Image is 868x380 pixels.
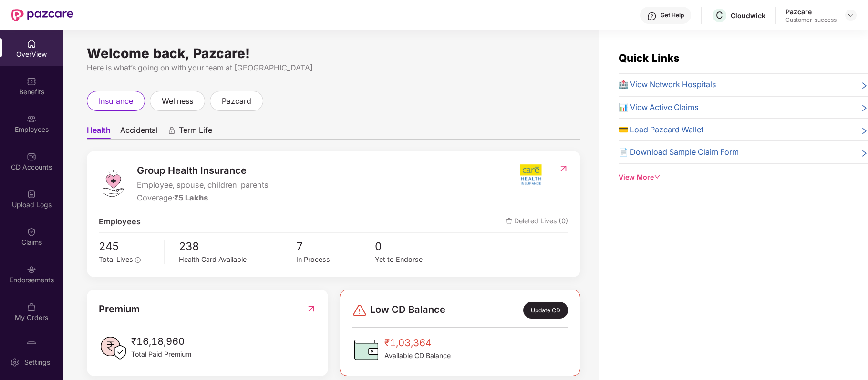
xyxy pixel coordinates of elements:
[619,51,680,64] span: Quick Links
[716,10,723,21] span: C
[785,7,837,16] div: Pazcare
[860,103,868,113] span: right
[506,216,568,228] span: Deleted Lives (0)
[131,349,191,360] span: Total Paid Premium
[99,169,127,198] img: logo
[27,190,36,199] img: svg+xml;base64,PHN2ZyBpZD0iVXBsb2FkX0xvZ3MiIGRhdGEtbmFtZT0iVXBsb2FkIExvZ3MiIHhtbG5zPSJodHRwOi8vd3...
[99,255,133,263] span: Total Lives
[296,254,374,265] div: In Process
[370,302,445,319] span: Low CD Balance
[847,11,855,19] img: svg+xml;base64,PHN2ZyBpZD0iRHJvcGRvd24tMzJ4MzIiIHhtbG5zPSJodHRwOi8vd3d3LnczLm9yZy8yMDAwL3N2ZyIgd2...
[352,335,381,364] img: CDBalanceIcon
[375,238,453,254] span: 0
[120,125,158,139] span: Accidental
[222,95,251,107] span: pazcard
[99,301,140,317] span: Premium
[137,163,269,178] span: Group Health Insurance
[619,101,699,113] span: 📊 View Active Claims
[162,95,193,107] span: wellness
[135,257,141,263] span: info-circle
[647,11,657,21] img: svg+xml;base64,PHN2ZyBpZD0iSGVscC0zMngzMiIgeG1sbnM9Imh0dHA6Ly93d3cudzMub3JnLzIwMDAvc3ZnIiB3aWR0aD...
[179,125,212,139] span: Term Life
[523,302,568,319] div: Update CD
[27,39,36,49] img: svg+xml;base64,PHN2ZyBpZD0iSG9tZSIgeG1sbnM9Imh0dHA6Ly93d3cudzMub3JnLzIwMDAvc3ZnIiB3aWR0aD0iMjAiIG...
[131,334,191,349] span: ₹16,18,960
[27,114,36,124] img: svg+xml;base64,PHN2ZyBpZD0iRW1wbG95ZWVzIiB4bWxucz0iaHR0cDovL3d3dy53My5vcmcvMjAwMC9zdmciIHdpZHRoPS...
[860,80,868,90] span: right
[174,193,208,202] span: ₹5 Lakhs
[306,301,316,317] img: RedirectIcon
[179,238,296,254] span: 238
[99,95,133,107] span: insurance
[619,172,868,182] div: View More
[785,16,837,24] div: Customer_success
[860,148,868,158] span: right
[99,334,127,362] img: PaidPremiumIcon
[27,77,36,86] img: svg+xml;base64,PHN2ZyBpZD0iQmVuZWZpdHMiIHhtbG5zPSJodHRwOi8vd3d3LnczLm9yZy8yMDAwL3N2ZyIgd2lkdGg9Ij...
[27,340,36,350] img: svg+xml;base64,PHN2ZyBpZD0iUGF6Y2FyZCIgeG1sbnM9Imh0dHA6Ly93d3cudzMub3JnLzIwMDAvc3ZnIiB3aWR0aD0iMj...
[87,50,580,57] div: Welcome back, Pazcare!
[558,164,568,173] img: RedirectIcon
[352,303,367,318] img: svg+xml;base64,PHN2ZyBpZD0iRGFuZ2VyLTMyeDMyIiB4bWxucz0iaHR0cDovL3d3dy53My5vcmcvMjAwMC9zdmciIHdpZH...
[27,227,36,237] img: svg+xml;base64,PHN2ZyBpZD0iQ2xhaW0iIHhtbG5zPSJodHRwOi8vd3d3LnczLm9yZy8yMDAwL3N2ZyIgd2lkdGg9IjIwIi...
[137,192,269,204] div: Coverage:
[11,9,73,21] img: New Pazcare Logo
[87,125,111,139] span: Health
[731,11,765,20] div: Cloudwick
[27,152,36,161] img: svg+xml;base64,PHN2ZyBpZD0iQ0RfQWNjb3VudHMiIGRhdGEtbmFtZT0iQ0QgQWNjb3VudHMiIHhtbG5zPSJodHRwOi8vd3...
[619,146,739,158] span: 📄 Download Sample Claim Form
[619,79,716,90] span: 🏥 View Network Hospitals
[179,254,296,265] div: Health Card Available
[296,238,374,254] span: 7
[661,11,684,19] div: Get Help
[860,126,868,136] span: right
[167,126,176,135] div: animation
[21,358,53,367] div: Settings
[375,254,453,265] div: Yet to Endorse
[384,350,451,361] span: Available CD Balance
[619,124,703,136] span: 💳 Load Pazcard Wallet
[99,238,157,254] span: 245
[87,62,580,74] div: Here is what’s going on with your team at [GEOGRAPHIC_DATA]
[513,163,549,187] img: insurerIcon
[27,265,36,274] img: svg+xml;base64,PHN2ZyBpZD0iRW5kb3JzZW1lbnRzIiB4bWxucz0iaHR0cDovL3d3dy53My5vcmcvMjAwMC9zdmciIHdpZH...
[10,358,20,367] img: svg+xml;base64,PHN2ZyBpZD0iU2V0dGluZy0yMHgyMCIgeG1sbnM9Imh0dHA6Ly93d3cudzMub3JnLzIwMDAvc3ZnIiB3aW...
[99,216,141,228] span: Employees
[27,302,36,312] img: svg+xml;base64,PHN2ZyBpZD0iTXlfT3JkZXJzIiBkYXRhLW5hbWU9Ik15IE9yZGVycyIgeG1sbnM9Imh0dHA6Ly93d3cudz...
[384,335,451,350] span: ₹1,03,364
[137,179,269,191] span: Employee, spouse, children, parents
[506,218,512,224] img: deleteIcon
[654,173,661,180] span: down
